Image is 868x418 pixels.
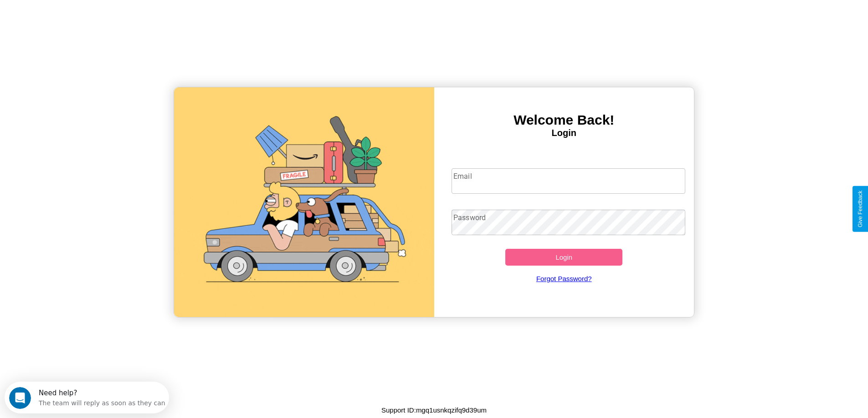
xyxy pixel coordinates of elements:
[4,4,169,29] div: Open Intercom Messenger
[9,387,31,409] iframe: Intercom live chat
[5,382,169,413] iframe: Intercom live chat discovery launcher
[857,191,863,227] div: Give Feedback
[434,112,694,128] h3: Welcome Back!
[447,266,681,292] a: Forgot Password?
[434,128,694,138] h4: Login
[505,249,622,266] button: Login
[34,15,161,25] div: The team will reply as soon as they can
[34,8,161,15] div: Need help?
[174,87,434,317] img: gif
[381,404,487,416] p: Support ID: mgq1usnkqzifq9d39um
